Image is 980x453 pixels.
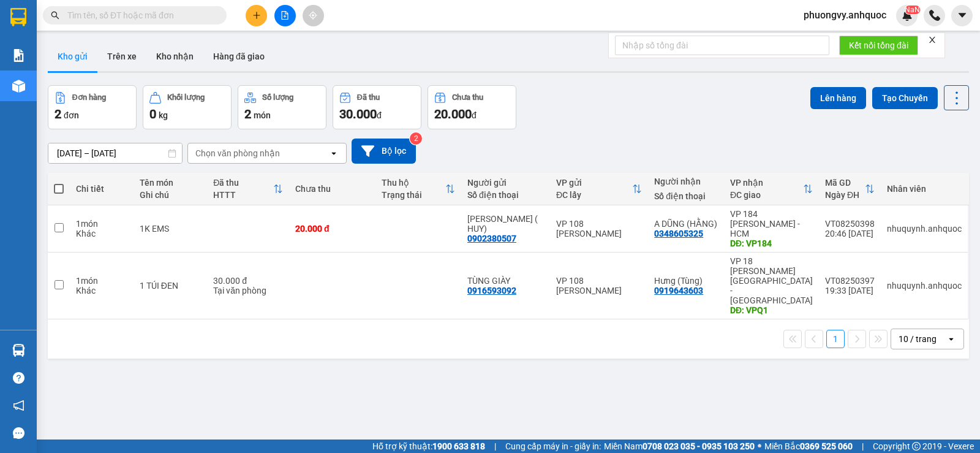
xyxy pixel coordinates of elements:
[887,184,962,194] div: Nhân viên
[10,8,26,26] img: logo-vxr
[149,107,156,121] span: 0
[472,110,477,120] span: đ
[556,276,642,295] div: VP 108 [PERSON_NAME]
[48,143,182,163] input: Select a date range.
[372,440,485,453] span: Hỗ trợ kỹ thuật:
[654,177,718,186] div: Người nhận
[826,330,845,348] button: 1
[452,93,483,102] div: Chưa thu
[213,286,283,295] div: Tại văn phòng
[76,219,127,229] div: 1 món
[730,209,813,238] div: VP 184 [PERSON_NAME] - HCM
[76,276,127,286] div: 1 món
[654,219,718,229] div: A DŨNG (HẰNG)
[556,178,632,188] div: VP gửi
[467,178,544,188] div: Người gửi
[13,372,24,384] span: question-circle
[819,173,881,205] th: Toggle SortBy
[946,334,956,344] svg: open
[849,39,908,52] span: Kết nối tổng đài
[615,36,829,55] input: Nhập số tổng đài
[303,5,324,26] button: aim
[140,281,202,291] div: 1 TÚI ĐEN
[825,178,865,188] div: Mã GD
[55,107,61,121] span: 2
[912,442,921,451] span: copyright
[140,224,202,234] div: 1K EMS
[467,234,516,243] div: 0902380507
[929,10,940,21] img: phone-icon
[428,85,516,129] button: Chưa thu20.000đ
[274,5,296,26] button: file-add
[207,173,289,205] th: Toggle SortBy
[902,10,913,21] img: icon-new-feature
[76,184,127,194] div: Chi tiết
[295,184,369,194] div: Chưa thu
[213,178,273,188] div: Đã thu
[825,276,875,286] div: VT08250397
[352,139,416,164] button: Bộ lọc
[140,178,202,188] div: Tên món
[12,80,25,93] img: warehouse-icon
[252,11,261,20] span: plus
[730,256,813,305] div: VP 18 [PERSON_NAME][GEOGRAPHIC_DATA] - [GEOGRAPHIC_DATA]
[339,107,377,121] span: 30.000
[825,190,865,200] div: Ngày ĐH
[357,93,380,102] div: Đã thu
[800,441,853,451] strong: 0369 525 060
[48,42,97,71] button: Kho gửi
[295,224,369,234] div: 20.000 đ
[159,110,168,120] span: kg
[794,7,896,23] span: phuongvy.anhquoc
[654,229,703,238] div: 0348605325
[375,173,461,205] th: Toggle SortBy
[213,276,283,286] div: 30.000 đ
[246,5,267,26] button: plus
[238,85,326,129] button: Số lượng2món
[467,214,544,234] div: C HẰNG ( HUY)
[48,85,137,129] button: Đơn hàng2đơn
[309,11,317,20] span: aim
[730,178,803,188] div: VP nhận
[203,42,274,71] button: Hàng đã giao
[730,190,803,200] div: ĐC giao
[951,5,973,26] button: caret-down
[333,85,421,129] button: Đã thu30.000đ
[654,286,703,295] div: 0919643603
[213,190,273,200] div: HTTT
[467,276,544,286] div: TÙNG GIÀY
[64,110,79,120] span: đơn
[730,238,813,248] div: DĐ: VP184
[410,132,422,145] sup: 2
[928,36,937,44] span: close
[377,110,382,120] span: đ
[13,400,24,411] span: notification
[872,87,938,109] button: Tạo Chuyến
[887,281,962,291] div: nhuquynh.anhquoc
[262,93,293,102] div: Số lượng
[72,93,106,102] div: Đơn hàng
[143,85,232,129] button: Khối lượng0kg
[329,148,339,158] svg: open
[467,190,544,200] div: Số điện thoại
[724,173,819,205] th: Toggle SortBy
[244,107,251,121] span: 2
[957,10,968,21] span: caret-down
[254,110,271,120] span: món
[899,333,937,345] div: 10 / trang
[51,11,59,20] span: search
[825,219,875,229] div: VT08250398
[146,42,203,71] button: Kho nhận
[654,191,718,201] div: Số điện thoại
[654,276,718,286] div: Hưng (Tùng)
[556,219,642,238] div: VP 108 [PERSON_NAME]
[76,229,127,238] div: Khác
[905,6,920,14] sup: NaN
[12,49,25,62] img: solution-icon
[643,441,755,451] strong: 0708 023 035 - 0935 103 250
[434,107,472,121] span: 20.000
[195,147,280,159] div: Chọn văn phòng nhận
[810,87,866,109] button: Lên hàng
[167,93,205,102] div: Khối lượng
[825,286,875,295] div: 19:33 [DATE]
